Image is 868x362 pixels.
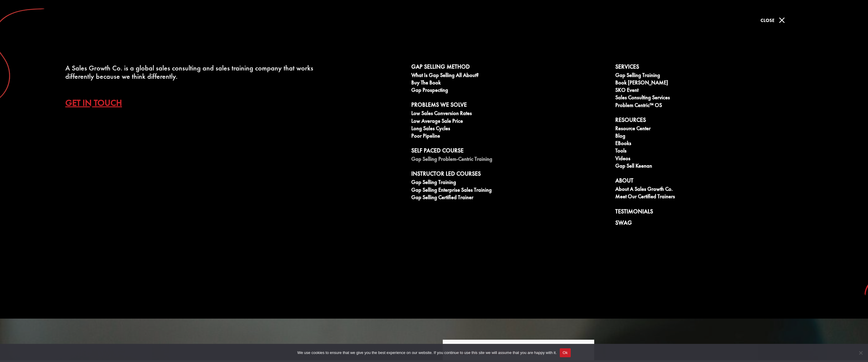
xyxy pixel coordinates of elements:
[65,92,131,113] a: Get In Touch
[776,14,788,26] span: M
[615,133,813,140] a: Blog
[411,194,609,202] a: Gap Selling Certified Trainer
[615,87,813,95] a: SKO Event
[615,193,813,201] a: Meet our Certified Trainers
[615,63,813,72] a: Services
[297,350,556,356] span: We use cookies to ensure that we give you the best experience on our website. If you continue to ...
[411,110,609,118] a: Low Sales Conversion Rates
[615,177,813,186] a: About
[411,147,609,156] a: Self Paced Course
[615,140,813,148] a: eBooks
[411,156,609,163] a: Gap Selling Problem-Centric Training
[411,101,609,110] a: Problems We Solve
[411,63,609,72] a: Gap Selling Method
[411,133,609,140] a: Poor Pipeline
[615,117,813,125] a: Resources
[411,80,609,87] a: Buy The Book
[560,348,571,357] button: Ok
[858,350,864,356] span: No
[411,170,609,179] a: Instructor Led Courses
[615,125,813,133] a: Resource Center
[615,102,813,110] a: Problem Centric™ OS
[411,125,609,133] a: Long Sales Cycles
[615,163,813,170] a: Gap Sell Keenan
[411,87,609,95] a: Gap Prospecting
[411,118,609,125] a: Low Average Sale Price
[411,179,609,187] a: Gap Selling Training
[615,219,813,228] a: Swag
[615,155,813,163] a: Videos
[411,187,609,194] a: Gap Selling Enterprise Sales Training
[615,148,813,155] a: Tools
[615,80,813,87] a: Book [PERSON_NAME]
[615,72,813,80] a: Gap Selling Training
[761,17,774,23] span: Close
[615,208,813,217] a: Testimonials
[615,186,813,193] a: About A Sales Growth Co.
[65,64,331,81] div: A Sales Growth Co. is a global sales consulting and sales training company that works differently...
[615,95,813,102] a: Sales Consulting Services
[411,72,609,80] a: What is Gap Selling all about?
